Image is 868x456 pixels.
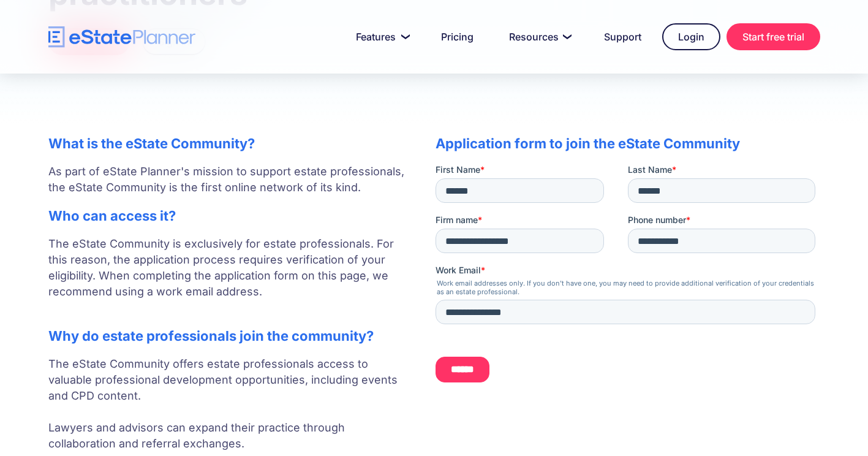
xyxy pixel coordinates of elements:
[48,164,411,196] p: As part of eState Planner's mission to support estate professionals, the eState Community is the ...
[48,328,411,344] h2: Why do estate professionals join the community?
[48,135,411,151] h2: What is the eState Community?
[494,25,583,49] a: Resources
[48,236,411,316] p: The eState Community is exclusively for estate professionals. For this reason, the application pr...
[436,135,820,151] h2: Application form to join the eState Community
[48,26,195,48] a: home
[662,23,720,50] a: Login
[48,208,411,224] h2: Who can access it?
[341,25,420,49] a: Features
[426,25,488,49] a: Pricing
[436,164,820,392] iframe: Form 0
[589,25,656,49] a: Support
[726,23,820,50] a: Start free trial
